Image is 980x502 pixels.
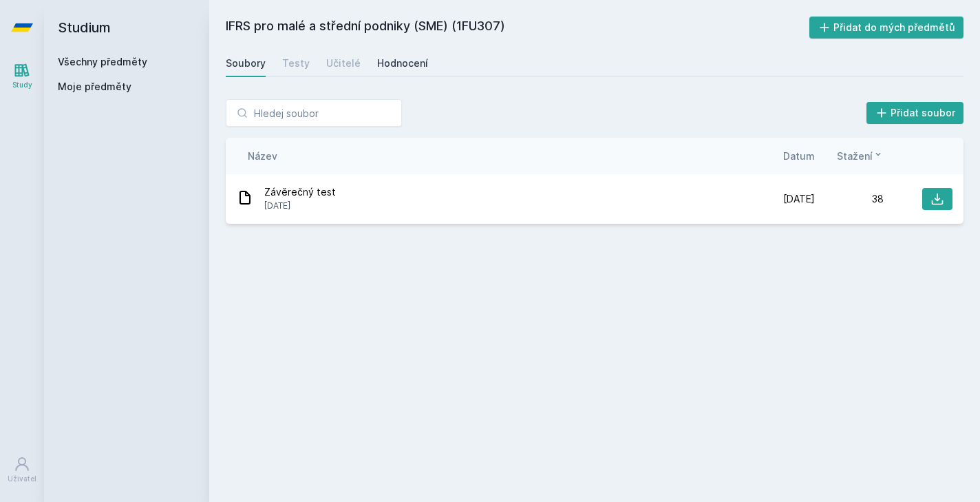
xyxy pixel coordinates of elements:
a: Všechny předměty [58,56,147,67]
button: Název [248,149,277,163]
div: Soubory [226,56,266,70]
span: Stažení [837,149,873,163]
input: Hledej soubor [226,99,402,127]
span: Moje předměty [58,80,131,94]
div: Study [12,80,32,90]
a: Testy [282,50,310,77]
a: Soubory [226,50,266,77]
div: Hodnocení [377,56,428,70]
a: Učitelé [326,50,361,77]
button: Přidat soubor [866,102,964,124]
div: Uživatel [8,474,36,484]
div: 38 [815,192,884,206]
button: Stažení [837,149,884,163]
button: Datum [783,149,815,163]
span: [DATE] [783,192,815,206]
a: Hodnocení [377,50,428,77]
div: Testy [282,56,310,70]
h2: IFRS pro malé a střední podniky (SME) (1FU307) [226,17,809,39]
a: Study [3,55,41,97]
div: Učitelé [326,56,361,70]
span: Závěrečný test [264,185,336,199]
span: [DATE] [264,199,336,213]
a: Uživatel [3,449,41,491]
button: Přidat do mých předmětů [809,17,964,39]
